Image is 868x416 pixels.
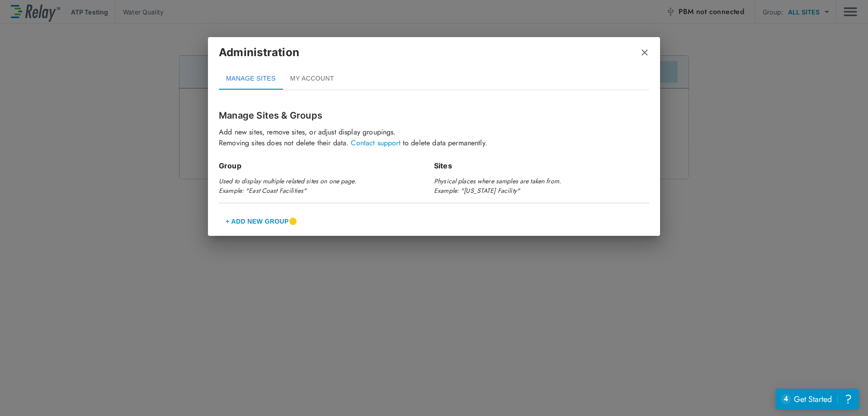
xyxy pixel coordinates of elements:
button: close [640,48,649,57]
iframe: Resource center [776,389,859,409]
p: Sites [434,160,649,171]
p: Group [219,160,434,171]
button: MY ACCOUNT [283,68,341,90]
p: Manage Sites & Groups [219,109,649,122]
button: + Add New Group [219,210,296,232]
a: Contact support [351,138,400,148]
button: MANAGE SITES [219,68,283,90]
p: Administration [219,44,299,61]
em: Physical places where samples are taken from. Example: "[US_STATE] Facility" [434,177,561,195]
em: Used to display multiple related sites on one page. Example: "East Coast Facilities" [219,177,356,195]
p: Add new sites, remove sites, or adjust display groupings. Removing sites does not delete their da... [219,127,649,148]
img: Close [640,48,649,57]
